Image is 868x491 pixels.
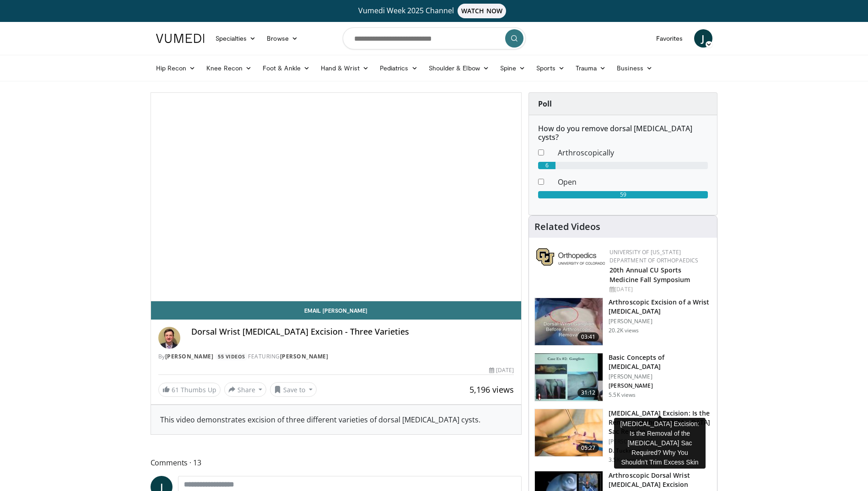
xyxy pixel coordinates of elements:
a: J [694,29,712,48]
p: [PERSON_NAME] [609,382,712,390]
button: Share [224,382,267,397]
h3: Basic Concepts of [MEDICAL_DATA] [609,353,712,371]
span: 5,196 views [469,384,514,395]
p: 5.5K views [609,391,636,399]
a: Email [PERSON_NAME] [151,301,522,320]
a: 31:12 Basic Concepts of [MEDICAL_DATA] [PERSON_NAME] [PERSON_NAME] 5.5K views [534,353,712,401]
h4: Related Videos [534,221,600,232]
a: University of [US_STATE] Department of Orthopaedics [609,248,698,264]
a: Vumedi Week 2025 ChannelWATCH NOW [157,4,711,18]
img: 1ab055ed-7f5e-470e-935b-1331aceec4c7.150x105_q85_crop-smart_upscale.jpg [535,409,603,457]
a: 03:41 Arthroscopic Excision of a Wrist [MEDICAL_DATA] [PERSON_NAME] 20.2K views [534,298,712,346]
h3: Arthroscopic Excision of a Wrist [MEDICAL_DATA] [609,298,712,316]
a: Shoulder & Elbow [423,59,495,77]
a: Sports [531,59,570,77]
a: 55 Videos [215,353,248,361]
p: 20.2K views [609,327,639,334]
span: 61 [172,385,179,394]
h6: How do you remove dorsal [MEDICAL_DATA] cysts? [538,124,708,142]
a: Pediatrics [374,59,423,77]
span: 03:41 [577,332,599,342]
p: [PERSON_NAME] [609,438,712,445]
div: 6 [538,162,555,169]
img: VuMedi Logo [156,34,205,43]
a: Knee Recon [201,59,257,77]
h3: [MEDICAL_DATA] Excision: Is the Removal of the [MEDICAL_DATA] Sac Require… [609,409,712,436]
a: Hip Recon [151,59,201,77]
dd: Open [551,176,715,187]
a: Spine [495,59,531,77]
h4: Dorsal Wrist [MEDICAL_DATA] Excision - Three Varieties [191,327,514,337]
a: Browse [261,29,303,48]
div: By FEATURING [158,352,514,361]
a: Trauma [570,59,612,77]
a: 05:27 [MEDICAL_DATA] Excision: Is the Removal of the [MEDICAL_DATA] Sac Require… [PERSON_NAME] D.... [534,409,712,464]
div: [DATE] [489,366,514,374]
p: [PERSON_NAME] [609,373,712,380]
p: 3.5K views [609,456,636,464]
span: 31:12 [577,388,599,397]
div: This video demonstrates excision of three different varieties of dorsal [MEDICAL_DATA] cysts. [160,414,512,425]
span: WATCH NOW [458,4,506,18]
input: Search topics, interventions [343,27,526,49]
span: Comments 13 [151,457,522,469]
div: [DATE] [609,285,710,294]
img: Avatar [158,327,180,349]
a: [PERSON_NAME] [165,352,214,360]
p: D. Tuckman [609,447,712,454]
a: [PERSON_NAME] [280,352,329,360]
a: 20th Annual CU Sports Medicine Fall Symposium [609,266,690,284]
a: Hand & Wrist [315,59,374,77]
a: Favorites [651,29,689,48]
div: 59 [538,191,708,198]
a: Specialties [210,29,262,48]
a: Business [611,59,658,77]
dd: Arthroscopically [551,147,715,158]
p: [PERSON_NAME] [609,318,712,325]
img: 355603a8-37da-49b6-856f-e00d7e9307d3.png.150x105_q85_autocrop_double_scale_upscale_version-0.2.png [536,248,605,266]
button: Save to [270,382,317,397]
video-js: Video Player [151,93,522,301]
img: 9162_3.png.150x105_q85_crop-smart_upscale.jpg [535,298,603,346]
div: [MEDICAL_DATA] Excision: Is the Removal of the [MEDICAL_DATA] Sac Required? Why You Shouldn't Tri... [614,418,706,469]
a: Foot & Ankle [257,59,315,77]
img: fca016a0-5798-444f-960e-01c0017974b3.150x105_q85_crop-smart_upscale.jpg [535,353,603,401]
span: 05:27 [577,443,599,453]
a: 61 Thumbs Up [158,383,221,397]
strong: Poll [538,99,552,109]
